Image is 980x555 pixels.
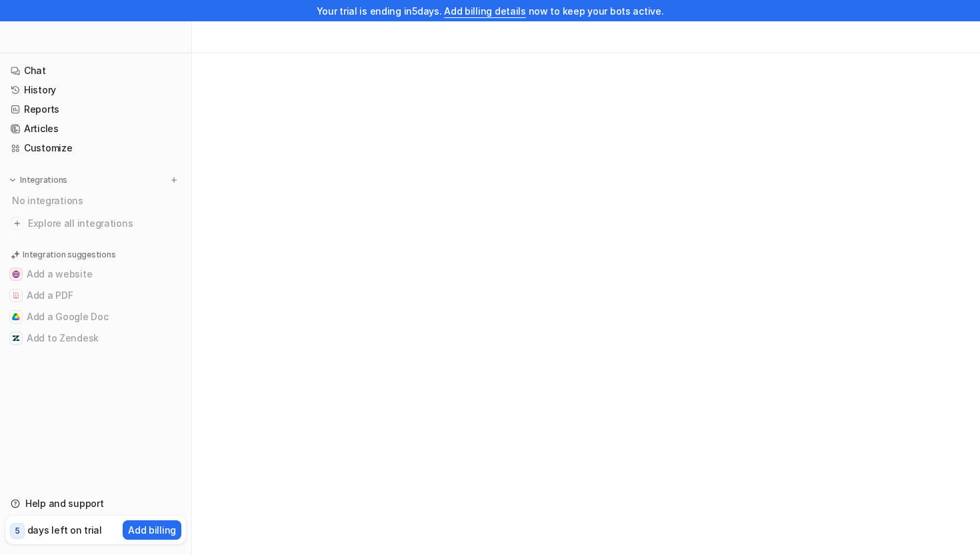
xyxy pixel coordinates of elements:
img: Add a PDF [12,292,20,300]
a: Explore all integrations [5,214,186,233]
img: expand menu [8,175,17,185]
img: explore all integrations [11,217,24,230]
button: Add billing [123,520,181,540]
button: Add a websiteAdd a website [5,263,186,285]
img: Add a Google Doc [12,313,20,321]
a: Chat [5,61,186,80]
a: Customize [5,139,186,157]
img: Add to Zendesk [12,334,20,342]
img: menu_add.svg [169,175,179,185]
div: No integrations [8,189,186,211]
p: Integrations [20,175,67,185]
p: 5 [15,525,20,537]
span: Explore all integrations [28,213,181,234]
a: Add billing details [444,5,526,17]
a: Articles [5,119,186,138]
button: Add a PDFAdd a PDF [5,285,186,306]
p: days left on trial [27,523,102,537]
a: Help and support [5,494,186,513]
button: Add a Google DocAdd a Google Doc [5,306,186,328]
button: Add to ZendeskAdd to Zendesk [5,328,186,349]
img: Add a website [12,270,20,278]
button: Integrations [5,173,71,187]
p: Add billing [128,523,176,537]
p: Integration suggestions [23,249,115,261]
a: History [5,81,186,99]
a: Reports [5,100,186,119]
